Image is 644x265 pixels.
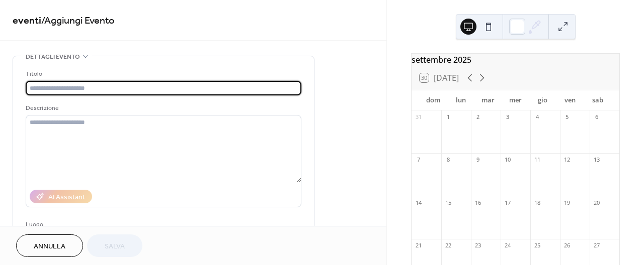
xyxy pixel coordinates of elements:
[533,242,541,249] div: 25
[556,90,584,110] div: ven
[563,199,571,206] div: 19
[444,156,452,164] div: 8
[34,241,65,252] span: Annulla
[563,156,571,164] div: 12
[444,199,452,206] div: 15
[474,156,481,164] div: 9
[474,242,481,249] div: 23
[13,11,41,31] a: eventi
[533,199,541,206] div: 18
[26,52,80,62] span: Dettagli evento
[504,156,511,164] div: 10
[563,242,571,249] div: 26
[415,199,422,206] div: 14
[41,11,115,31] span: / Aggiungi Evento
[593,199,600,206] div: 20
[26,69,299,79] div: Titolo
[593,113,600,121] div: 6
[474,90,502,110] div: mar
[593,156,600,164] div: 13
[415,242,422,249] div: 21
[412,54,619,66] div: settembre 2025
[504,199,511,206] div: 17
[584,90,611,110] div: sab
[26,103,299,113] div: Descrizione
[504,242,511,249] div: 24
[563,113,571,121] div: 5
[533,156,541,164] div: 11
[415,156,422,164] div: 7
[420,90,447,110] div: dom
[444,242,452,249] div: 22
[447,90,474,110] div: lun
[26,219,299,230] div: Luogo
[444,113,452,121] div: 1
[474,113,481,121] div: 2
[504,113,511,121] div: 3
[415,113,422,121] div: 31
[474,199,481,206] div: 16
[502,90,529,110] div: mer
[593,242,600,249] div: 27
[16,234,83,257] button: Annulla
[529,90,556,110] div: gio
[533,113,541,121] div: 4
